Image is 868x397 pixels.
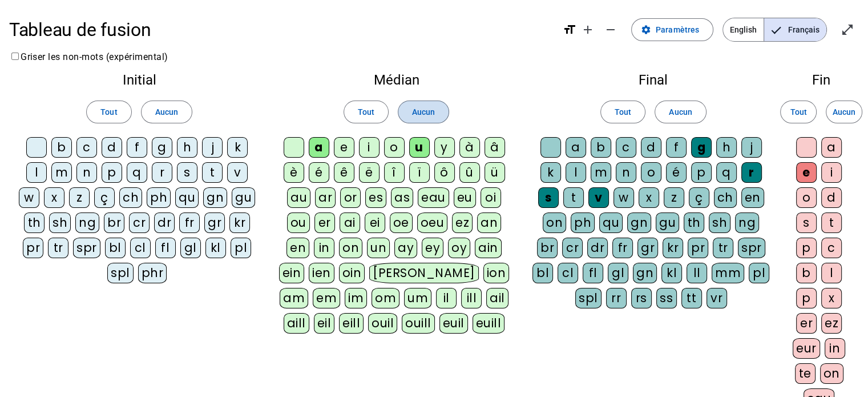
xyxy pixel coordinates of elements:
div: gn [203,187,227,208]
div: om [372,288,399,308]
div: sh [49,212,71,233]
div: x [821,288,842,308]
div: aill [284,313,309,334]
div: ien [309,263,334,283]
div: kl [661,263,682,283]
div: un [367,238,390,258]
mat-button-toggle-group: Language selection [722,18,827,42]
span: Tout [615,105,631,119]
div: e [334,137,354,158]
div: p [691,162,712,183]
div: dr [154,212,175,233]
div: z [664,187,684,208]
div: s [796,212,817,233]
h2: Final [532,73,774,87]
div: n [616,162,636,183]
div: on [543,212,566,233]
div: ch [714,187,737,208]
div: rs [631,288,652,308]
mat-icon: add [581,23,595,37]
div: euil [439,313,468,334]
div: ez [821,313,842,334]
div: ill [461,288,482,308]
div: um [404,288,431,308]
div: gn [627,212,651,233]
div: spl [107,263,134,283]
div: tr [713,238,733,258]
div: l [26,162,47,183]
div: x [639,187,659,208]
div: d [821,187,842,208]
div: on [339,238,362,258]
div: h [177,137,197,158]
div: ail [486,288,508,308]
div: kr [229,212,250,233]
div: fr [612,238,633,258]
div: spl [575,288,601,308]
div: h [716,137,737,158]
button: Paramètres [631,18,713,41]
div: ch [119,187,142,208]
div: te [795,363,815,384]
div: ll [687,263,707,283]
div: pl [231,238,251,258]
div: gu [656,212,679,233]
div: p [796,288,817,308]
button: Entrer en plein écran [836,18,859,41]
div: au [287,187,310,208]
div: gu [232,187,255,208]
div: l [566,162,586,183]
div: ain [475,238,502,258]
div: p [102,162,122,183]
div: ei [365,212,385,233]
button: Aucun [398,101,449,123]
div: fl [583,263,603,283]
div: r [741,162,762,183]
span: Aucun [669,105,692,119]
input: Griser les non-mots (expérimental) [11,53,19,60]
div: w [613,187,634,208]
h1: Tableau de fusion [9,11,554,48]
div: il [436,288,457,308]
span: Tout [790,105,806,119]
h2: Fin [793,73,850,87]
div: m [591,162,611,183]
div: mm [712,263,744,283]
button: Tout [780,101,817,123]
div: phr [138,263,167,283]
div: oe [390,212,413,233]
div: qu [599,212,623,233]
div: e [796,162,817,183]
div: d [641,137,661,158]
h2: Médian [278,73,514,87]
button: Aucun [141,101,192,123]
div: em [313,288,340,308]
div: ey [422,238,443,258]
div: pr [23,238,43,258]
div: v [588,187,609,208]
div: en [741,187,764,208]
div: as [391,187,413,208]
div: spr [738,238,765,258]
span: Tout [358,105,374,119]
div: r [152,162,172,183]
div: oin [339,263,365,283]
div: u [409,137,430,158]
div: oeu [417,212,448,233]
div: q [716,162,737,183]
div: c [821,238,842,258]
div: k [540,162,561,183]
div: eau [418,187,449,208]
div: o [384,137,405,158]
div: eur [793,338,820,359]
div: bl [532,263,553,283]
div: f [666,137,687,158]
div: ar [315,187,336,208]
div: ê [334,162,354,183]
div: m [51,162,72,183]
mat-icon: format_size [563,23,576,37]
div: f [127,137,147,158]
button: Tout [600,101,645,123]
div: ng [75,212,99,233]
div: s [177,162,197,183]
